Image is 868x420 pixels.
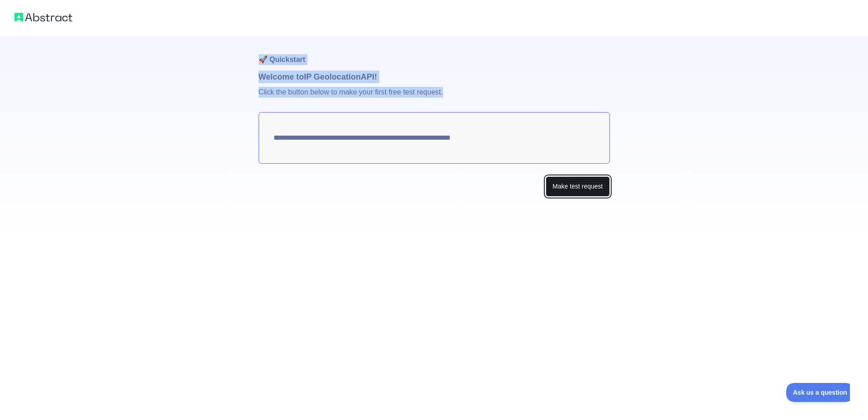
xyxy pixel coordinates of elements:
[259,83,610,112] p: Click the button below to make your first free test request.
[546,176,609,197] button: Make test request
[14,11,72,24] img: Abstract logo
[786,383,850,402] iframe: Toggle Customer Support
[259,36,610,71] h1: 🚀 Quickstart
[259,71,610,83] h1: Welcome to IP Geolocation API!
